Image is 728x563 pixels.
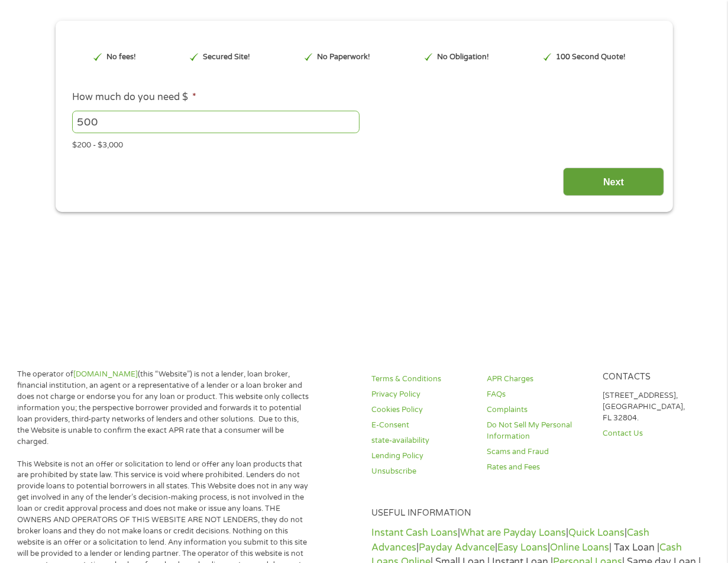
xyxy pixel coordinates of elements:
h4: Contacts [603,372,704,383]
a: FAQs [487,389,588,400]
a: APR Charges [487,374,588,385]
a: Lending Policy [371,451,473,462]
a: What are Payday Loans [460,527,567,539]
label: How much do you need $ [72,91,196,104]
p: No Obligation! [437,52,489,63]
p: [STREET_ADDRESS], [GEOGRAPHIC_DATA], FL 32804. [603,390,704,424]
a: state-availability [371,435,473,446]
a: Terms & Conditions [371,374,473,385]
a: Do Not Sell My Personal Information [487,420,588,442]
a: Contact Us [603,428,704,439]
a: Cookies Policy [371,404,473,416]
input: Next [563,168,664,197]
p: No Paperwork! [317,52,370,63]
a: Cash Advances [371,527,650,553]
a: Payday Advance [419,542,495,554]
a: Quick Loans [569,527,625,539]
a: Instant Cash Loans [371,527,458,539]
a: E-Consent [371,420,473,431]
a: Privacy Policy [371,389,473,400]
h4: Useful Information [371,508,704,519]
a: [DOMAIN_NAME] [73,369,138,379]
p: No fees! [106,52,136,63]
p: 100 Second Quote! [556,52,626,63]
a: Rates and Fees [487,462,588,473]
p: Secured Site! [203,52,250,63]
a: Online Loans [551,542,610,554]
a: Scams and Fraud [487,446,588,458]
a: Unsubscribe [371,466,473,477]
p: The operator of (this “Website”) is not a lender, loan broker, financial institution, an agent or... [17,369,311,447]
a: Complaints [487,404,588,416]
div: $200 - $3,000 [72,136,655,152]
a: Easy Loans [497,542,548,554]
